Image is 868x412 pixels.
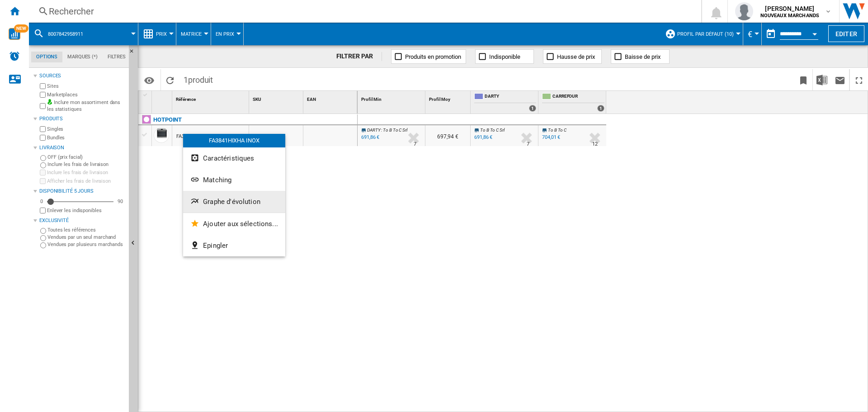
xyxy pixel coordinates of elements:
button: Matching [183,169,285,191]
span: Graphe d'évolution [203,198,260,206]
button: Graphe d'évolution [183,191,285,213]
button: Caractéristiques [183,147,285,169]
button: Epingler... [183,235,285,256]
span: Ajouter aux sélections... [203,220,278,228]
button: Ajouter aux sélections... [183,213,285,235]
span: Matching [203,176,231,184]
span: Caractéristiques [203,154,254,162]
span: Epingler [203,242,228,250]
div: FA3841HIXHA INOX [183,134,285,147]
